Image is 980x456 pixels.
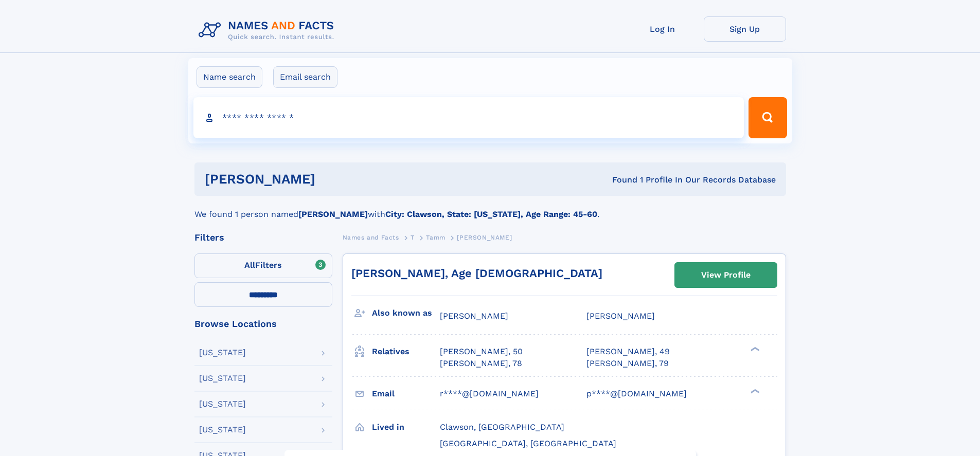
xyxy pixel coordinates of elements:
[273,66,337,88] label: Email search
[343,231,399,244] a: Names and Facts
[244,260,255,270] span: All
[411,234,415,241] span: T
[748,388,760,394] div: ❯
[464,174,776,186] div: Found 1 Profile In Our Records Database
[457,234,512,241] span: [PERSON_NAME]
[199,426,246,434] div: [US_STATE]
[426,231,445,244] a: Tamm
[586,346,670,357] a: [PERSON_NAME], 49
[749,97,787,138] button: Search Button
[372,385,440,403] h3: Email
[704,16,786,42] a: Sign Up
[385,209,597,219] b: City: Clawson, State: [US_STATE], Age Range: 45-60
[440,422,564,432] span: Clawson, [GEOGRAPHIC_DATA]
[675,263,777,287] a: View Profile
[426,234,445,241] span: Tamm
[199,374,246,382] div: [US_STATE]
[440,346,523,357] a: [PERSON_NAME], 50
[586,311,655,321] span: [PERSON_NAME]
[298,209,368,219] b: [PERSON_NAME]
[351,267,602,280] a: [PERSON_NAME], Age [DEMOGRAPHIC_DATA]
[372,418,440,436] h3: Lived in
[197,66,262,88] label: Name search
[440,311,508,321] span: [PERSON_NAME]
[748,346,760,353] div: ❯
[194,319,332,329] div: Browse Locations
[199,349,246,357] div: [US_STATE]
[193,97,744,138] input: search input
[440,439,616,448] span: [GEOGRAPHIC_DATA], [GEOGRAPHIC_DATA]
[205,173,464,186] h1: [PERSON_NAME]
[440,358,522,369] a: [PERSON_NAME], 78
[372,343,440,360] h3: Relatives
[411,231,415,244] a: T
[194,196,786,221] div: We found 1 person named with .
[586,358,669,369] a: [PERSON_NAME], 79
[701,263,751,287] div: View Profile
[199,400,246,408] div: [US_STATE]
[372,304,440,322] h3: Also known as
[194,233,332,242] div: Filters
[194,16,343,44] img: Logo Names and Facts
[621,16,704,42] a: Log In
[194,253,332,278] label: Filters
